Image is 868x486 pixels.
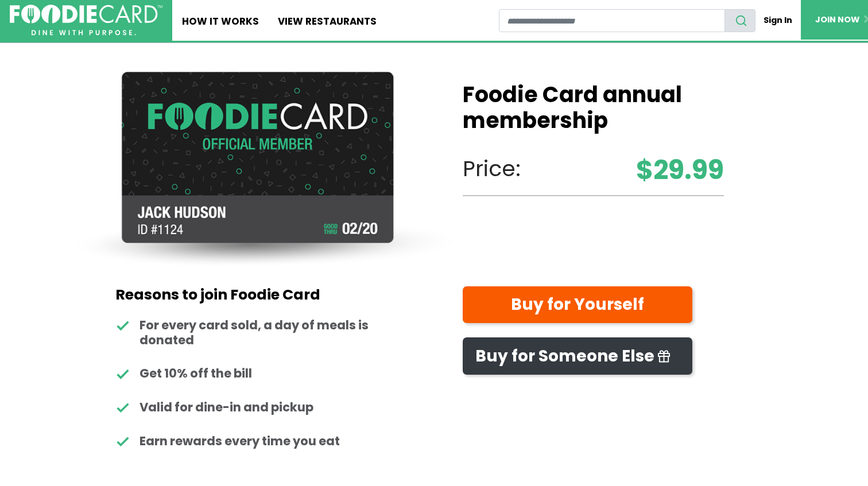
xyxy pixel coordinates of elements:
[463,153,723,185] p: Price:
[463,81,723,134] h1: Foodie Card annual membership
[636,150,724,190] strong: $29.99
[463,337,692,374] a: Buy for Someone Else
[115,318,386,347] li: For every card sold, a day of meals is donated
[499,9,725,32] input: restaurant search
[115,366,386,380] li: Get 10% off the bill
[10,5,162,36] img: FoodieCard; Eat, Drink, Save, Donate
[115,434,386,448] li: Earn rewards every time you eat
[115,400,386,414] li: Valid for dine-in and pickup
[463,286,692,323] a: Buy for Yourself
[755,9,801,32] a: Sign In
[724,9,755,32] button: search
[115,286,386,304] h2: Reasons to join Foodie Card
